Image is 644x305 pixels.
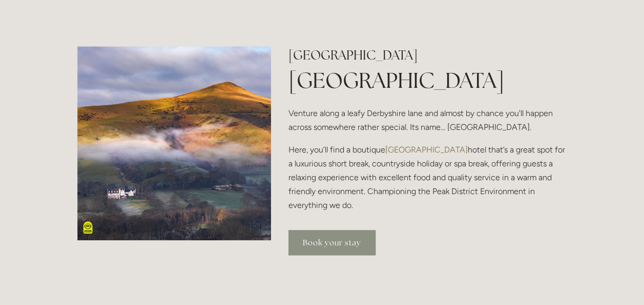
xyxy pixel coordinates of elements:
[288,65,567,96] h1: [GEOGRAPHIC_DATA]
[288,230,376,255] a: Book your stay
[288,46,567,64] h2: [GEOGRAPHIC_DATA]
[288,143,567,213] p: Here, you’ll find a boutique hotel that’s a great spot for a luxurious short break, countryside h...
[288,106,567,134] p: Venture along a leafy Derbyshire lane and almost by chance you'll happen across somewhere rather ...
[385,145,468,155] a: [GEOGRAPHIC_DATA]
